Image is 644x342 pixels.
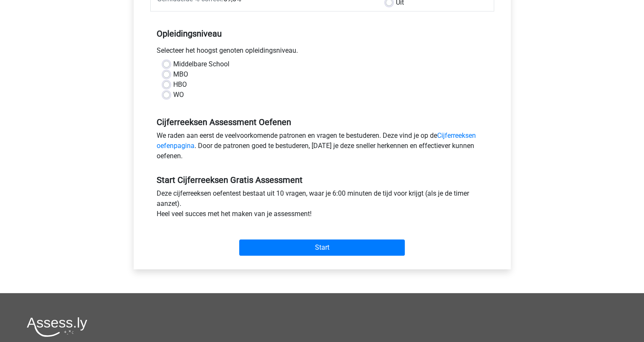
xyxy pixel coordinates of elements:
img: Assessly logo [27,317,87,337]
div: Deze cijferreeksen oefentest bestaat uit 10 vragen, waar je 6:00 minuten de tijd voor krijgt (als... [150,188,494,222]
input: Start [239,239,405,256]
h5: Cijferreeksen Assessment Oefenen [157,117,488,127]
label: HBO [173,80,187,90]
label: Middelbare School [173,59,229,69]
h5: Start Cijferreeksen Gratis Assessment [157,175,488,185]
label: WO [173,90,184,100]
label: MBO [173,69,188,80]
div: We raden aan eerst de veelvoorkomende patronen en vragen te bestuderen. Deze vind je op de . Door... [150,131,494,165]
div: Selecteer het hoogst genoten opleidingsniveau. [150,46,494,59]
h5: Opleidingsniveau [157,25,488,42]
